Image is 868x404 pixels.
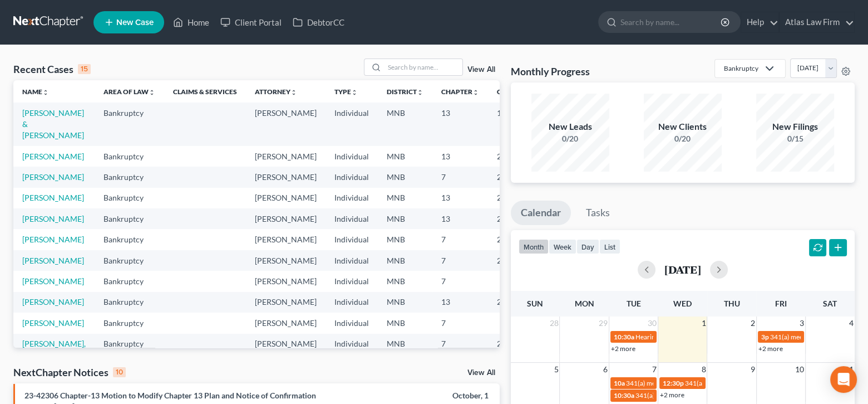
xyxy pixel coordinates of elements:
[488,103,541,145] td: 18-42607
[246,271,325,291] td: [PERSON_NAME]
[647,317,658,330] span: 30
[149,89,155,96] i: unfold_more
[644,133,722,144] div: 0/20
[22,339,86,359] a: [PERSON_NAME], [PERSON_NAME]
[378,334,432,366] td: MNB
[246,188,325,208] td: [PERSON_NAME]
[432,146,488,167] td: 13
[700,317,707,330] span: 1
[246,292,325,313] td: [PERSON_NAME]
[95,313,164,333] td: Bankruptcy
[488,334,541,366] td: 25-43223
[685,379,792,387] span: 341(a) meeting for [PERSON_NAME]
[626,299,640,308] span: Tue
[246,250,325,271] td: [PERSON_NAME]
[378,167,432,187] td: MNB
[432,250,488,271] td: 7
[13,366,126,379] div: NextChapter Notices
[780,12,854,32] a: Atlas Law Firm
[164,80,246,103] th: Claims & Services
[417,89,423,96] i: unfold_more
[167,12,215,32] a: Home
[95,229,164,250] td: Bankruptcy
[848,317,855,330] span: 4
[325,167,378,187] td: Individual
[553,363,559,376] span: 5
[378,250,432,271] td: MNB
[22,108,84,140] a: [PERSON_NAME] & [PERSON_NAME]
[614,391,634,400] span: 10:30a
[95,167,164,187] td: Bankruptcy
[549,239,576,254] button: week
[42,89,49,96] i: unfold_more
[246,103,325,145] td: [PERSON_NAME]
[548,317,559,330] span: 28
[614,379,625,387] span: 10a
[22,193,84,202] a: [PERSON_NAME]
[664,264,701,275] h2: [DATE]
[95,103,164,145] td: Bankruptcy
[378,208,432,229] td: MNB
[635,333,781,341] span: Hearing for [PERSON_NAME] & [PERSON_NAME]
[22,276,84,286] a: [PERSON_NAME]
[95,271,164,291] td: Bankruptcy
[794,363,805,376] span: 10
[488,146,541,167] td: 25-32888
[497,87,532,96] a: Case Nounfold_more
[441,87,479,96] a: Chapterunfold_more
[472,89,479,96] i: unfold_more
[432,229,488,250] td: 7
[432,188,488,208] td: 13
[246,334,325,366] td: [PERSON_NAME]
[663,379,684,387] span: 12:30p
[113,367,126,377] div: 10
[378,313,432,333] td: MNB
[378,229,432,250] td: MNB
[700,363,707,376] span: 8
[22,87,49,96] a: Nameunfold_more
[325,103,378,145] td: Individual
[22,235,84,244] a: [PERSON_NAME]
[741,12,778,32] a: Help
[22,172,84,182] a: [PERSON_NAME]
[798,317,805,330] span: 3
[246,208,325,229] td: [PERSON_NAME]
[378,103,432,145] td: MNB
[341,390,489,401] div: October, 1
[488,167,541,187] td: 25-41551
[95,334,164,366] td: Bankruptcy
[432,167,488,187] td: 7
[488,250,541,271] td: 25-42692
[351,89,358,96] i: unfold_more
[378,146,432,167] td: MNB
[511,65,590,78] h3: Monthly Progress
[761,333,769,341] span: 3p
[432,103,488,145] td: 13
[325,334,378,366] td: Individual
[95,292,164,313] td: Bankruptcy
[432,292,488,313] td: 13
[103,87,155,96] a: Area of Lawunfold_more
[598,317,609,330] span: 29
[432,208,488,229] td: 13
[246,146,325,167] td: [PERSON_NAME]
[467,66,495,74] a: View All
[325,188,378,208] td: Individual
[775,299,787,308] span: Fri
[527,299,543,308] span: Sun
[644,120,722,133] div: New Clients
[287,12,350,32] a: DebtorCC
[255,87,297,96] a: Attorneyunfold_more
[830,366,857,393] div: Open Intercom Messenger
[325,146,378,167] td: Individual
[488,208,541,229] td: 25-32887
[488,292,541,313] td: 25-43240
[215,12,287,32] a: Client Portal
[325,292,378,313] td: Individual
[432,313,488,333] td: 7
[576,201,620,225] a: Tasks
[519,239,549,254] button: month
[325,313,378,333] td: Individual
[488,188,541,208] td: 23-42306
[384,59,462,75] input: Search by name...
